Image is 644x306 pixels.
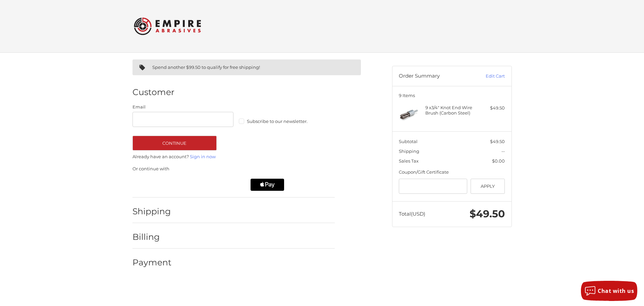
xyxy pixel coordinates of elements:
[581,281,637,301] button: Chat with us
[132,257,172,268] h2: Payment
[247,119,308,124] span: Subscribe to our newsletter.
[399,211,425,217] span: Total (USD)
[190,154,216,159] a: Sign in now
[399,73,471,80] h3: Order Summary
[132,136,217,150] button: Continue
[399,139,418,144] span: Subtotal
[132,206,172,217] h2: Shipping
[132,166,335,172] p: Or continue with
[470,208,505,220] span: $49.50
[598,287,634,295] span: Chat with us
[399,93,505,98] h3: 9 Items
[152,64,260,70] span: Spend another $99.50 to qualify for free shipping!
[132,104,234,111] label: Email
[130,179,184,191] iframe: PayPal-paypal
[132,154,335,160] p: Already have an account?
[132,87,174,97] h2: Customer
[492,158,505,164] span: $0.00
[471,73,505,80] a: Edit Cart
[399,179,467,194] input: Gift Certificate or Coupon Code
[490,139,505,144] span: $49.50
[478,105,505,112] div: $49.50
[471,179,505,194] button: Apply
[399,148,419,154] span: Shipping
[191,179,244,191] iframe: PayPal-paylater
[425,105,477,116] h4: 9 x 3/4" Knot End Wire Brush (Carbon Steel)
[399,169,505,176] div: Coupon/Gift Certificate
[399,158,419,164] span: Sales Tax
[134,13,201,39] img: Empire Abrasives
[501,148,505,154] span: --
[132,232,172,242] h2: Billing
